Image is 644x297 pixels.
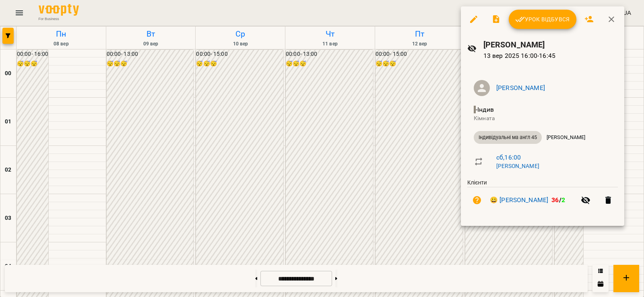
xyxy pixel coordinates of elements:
[474,106,495,113] span: - Індив
[467,179,618,216] ul: Клієнти
[496,154,521,161] a: сб , 16:00
[542,134,590,141] span: [PERSON_NAME]
[551,196,559,204] span: 36
[483,51,618,61] p: 13 вер 2025 16:00 - 16:45
[542,131,590,144] div: [PERSON_NAME]
[474,115,611,123] p: Кімната
[515,14,570,24] span: Урок відбувся
[509,10,576,29] button: Урок відбувся
[551,196,565,204] b: /
[490,195,548,205] a: 😀 [PERSON_NAME]
[496,84,545,92] a: [PERSON_NAME]
[496,163,539,169] a: [PERSON_NAME]
[483,39,618,51] h6: [PERSON_NAME]
[474,134,542,141] span: Індивідуальні ма англ 45
[561,196,565,204] span: 2
[467,190,487,210] button: Візит ще не сплачено. Додати оплату?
